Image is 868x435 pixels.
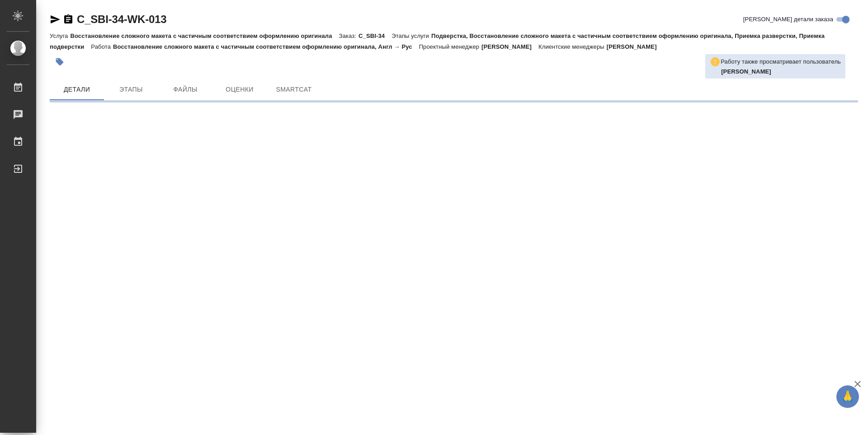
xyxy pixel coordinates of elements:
[339,32,359,39] p: Заказ:
[109,84,153,95] span: Этапы
[481,43,538,50] p: [PERSON_NAME]
[840,387,855,406] span: 🙏
[721,57,841,66] p: Работу также просматривает пользователь
[63,14,74,25] button: Скопировать ссылку
[607,43,664,50] p: [PERSON_NAME]
[721,67,841,76] p: Ямковенко Вера
[721,68,771,75] b: [PERSON_NAME]
[50,32,825,50] p: Подверстка, Восстановление сложного макета с частичным соответствием оформлению оригинала, Приемк...
[113,43,419,50] p: Восстановление сложного макета с частичным соответствием оформлению оригинала, Англ → Рус
[50,14,61,25] button: Скопировать ссылку для ЯМессенджера
[164,84,207,95] span: Файлы
[836,385,859,408] button: 🙏
[50,32,70,39] p: Услуга
[392,32,431,39] p: Этапы услуги
[538,43,607,50] p: Клиентские менеджеры
[91,43,113,50] p: Работа
[419,43,481,50] p: Проектный менеджер
[272,84,316,95] span: SmartCat
[359,32,392,39] p: C_SBI-34
[77,13,166,25] a: C_SBI-34-WK-013
[70,32,339,39] p: Восстановление сложного макета с частичным соответствием оформлению оригинала
[743,15,833,24] span: [PERSON_NAME] детали заказа
[218,84,261,95] span: Оценки
[55,84,99,95] span: Детали
[50,52,70,72] button: Добавить тэг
